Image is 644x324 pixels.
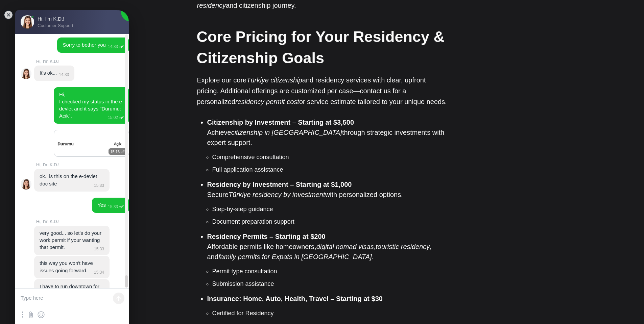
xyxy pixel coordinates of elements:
jdiv: 15:33 [106,204,124,209]
li: Full application assistance [212,165,447,174]
strong: Residency Permits – Starting at $200 [207,233,326,240]
jdiv: 02.09.25 15:33:43 [92,198,129,213]
jdiv: 15:33 [92,247,104,251]
em: family permits for Expats in [GEOGRAPHIC_DATA] [218,253,372,260]
jdiv: 02.09.25 15:33:32 [34,169,110,191]
jdiv: I have to run downtown for cargo and back in 30 mins. [40,283,101,296]
li: Secure with personalized options. [207,179,447,226]
jdiv: Hi, I'm K.D.! [36,219,124,224]
jdiv: Hi, I'm K.D.! [36,162,124,167]
a: 15:16 [54,130,129,157]
jdiv: It's ok... [40,70,57,76]
jdiv: 15:34 [92,270,104,275]
p: Explore our core and residency services with clear, upfront pricing. Additional offerings are cus... [197,75,447,107]
jdiv: 02.09.25 14:33:35 [57,38,129,53]
li: Permit type consultation [212,267,447,276]
li: Step-by-step guidance [212,205,447,214]
jdiv: 02.09.25 15:02:42 [54,87,129,124]
img: image.png [55,138,127,148]
li: Certified for Residency [212,309,447,318]
em: digital nomad visas [316,243,374,250]
jdiv: Hi, I'm K.D.! [21,68,31,79]
li: Document preparation support [212,217,447,226]
li: Achieve through strategic investments with expert support. [207,117,447,174]
jdiv: 15:02 [106,115,124,120]
h2: Core Pricing for Your Residency & Citizenship Goals [197,26,447,69]
em: Türkiye residency by investment [229,191,325,198]
li: Submission assistance [212,279,447,289]
strong: Insurance: Home, Auto, Health, Travel – Starting at $30 [207,295,383,302]
em: citizenship in [GEOGRAPHIC_DATA] [231,129,342,136]
em: Türkiye citizenship [246,76,302,84]
strong: Residency by Investment – Starting at $1,000 [207,181,352,188]
jdiv: this way you won't have issues going forward. [40,260,94,273]
strong: Citizenship by Investment – Starting at $3,500 [207,119,354,126]
jdiv: Hi, I checked my status in the e-devlet and it says "Durumu: Acik". [59,92,124,119]
jdiv: 02.09.25 15:16:17 [54,130,129,157]
jdiv: Hi, I'm K.D.! [36,59,124,64]
li: Comprehensive consultation [212,153,447,162]
jdiv: Sorry to bother you [63,42,106,48]
jdiv: 14:33 [57,72,69,77]
em: residency permit cost [235,98,299,105]
jdiv: Yes [97,202,105,208]
jdiv: ok.. is this on the e-devlet doc site [40,173,98,186]
jdiv: very good... so let's do your work permit if your wanting that permit. [40,230,103,250]
jdiv: 02.09.25 15:33:55 [34,226,110,255]
jdiv: Hi, I'm K.D.! [21,179,31,190]
jdiv: 02.09.25 15:34:19 [34,279,110,306]
jdiv: 02.09.25 15:34:05 [34,256,110,278]
li: Affordable permits like homeowners, , , and . [207,231,447,289]
jdiv: 14:33 [106,44,124,49]
jdiv: 15:33 [92,183,104,188]
jdiv: 02.09.25 14:33:40 [34,66,74,81]
em: touristic residency [376,243,430,250]
jdiv: 15:16 [109,148,127,155]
